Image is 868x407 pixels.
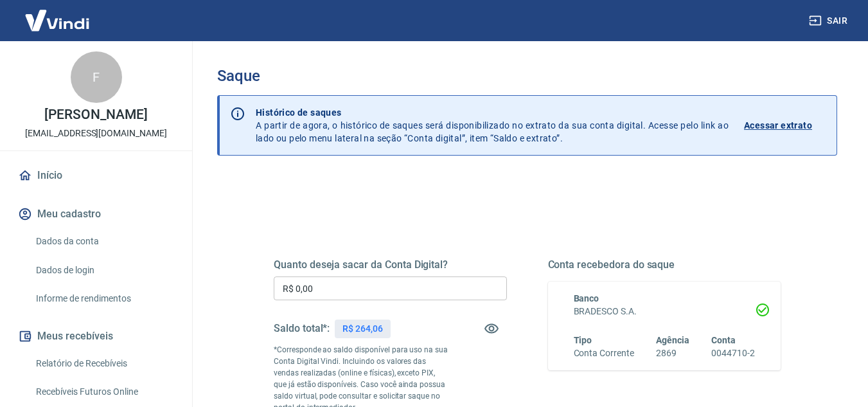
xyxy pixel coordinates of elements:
h5: Conta recebedora do saque [548,258,781,271]
a: Início [15,161,177,190]
button: Meu cadastro [15,200,177,228]
div: F [71,51,122,103]
a: Relatório de Recebíveis [31,350,177,377]
p: R$ 264,06 [342,322,383,336]
p: [EMAIL_ADDRESS][DOMAIN_NAME] [25,127,167,140]
button: Meus recebíveis [15,322,177,350]
span: Tipo [574,335,592,345]
img: Vindi [15,1,99,40]
p: Histórico de saques [256,106,729,119]
p: Acessar extrato [744,119,812,132]
button: Sair [806,9,853,33]
a: Acessar extrato [744,106,826,145]
a: Dados de login [31,257,177,284]
a: Dados da conta [31,228,177,255]
a: Informe de rendimentos [31,285,177,312]
h5: Quanto deseja sacar da Conta Digital? [274,258,507,271]
p: [PERSON_NAME] [44,108,147,122]
h3: Saque [217,67,837,85]
h5: Saldo total*: [274,322,330,335]
h6: 2869 [656,347,689,360]
span: Conta [711,335,736,345]
p: A partir de agora, o histórico de saques será disponibilizado no extrato da sua conta digital. Ac... [256,106,729,145]
h6: Conta Corrente [574,347,634,360]
span: Banco [574,293,599,303]
h6: BRADESCO S.A. [574,305,756,318]
h6: 0044710-2 [711,347,755,360]
a: Recebíveis Futuros Online [31,379,177,405]
span: Agência [656,335,689,345]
